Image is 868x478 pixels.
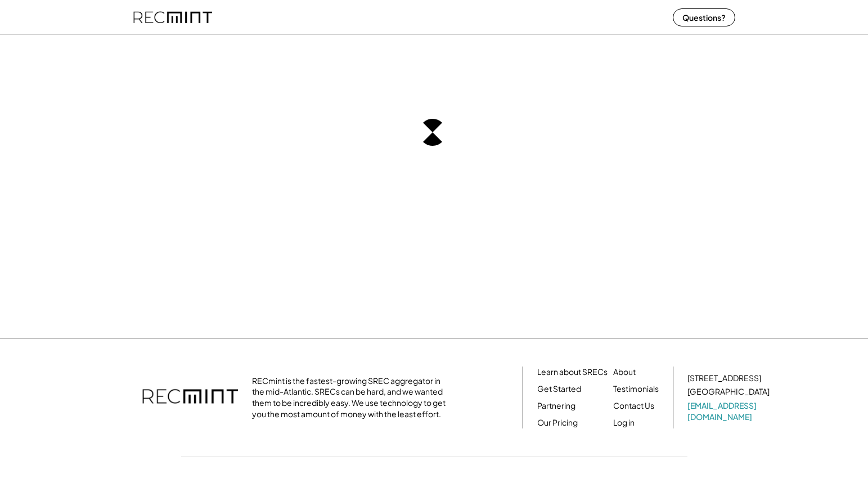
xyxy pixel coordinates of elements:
img: recmint-logotype%403x%20%281%29.jpeg [133,2,212,32]
a: Testimonials [613,383,659,395]
a: Log in [613,417,635,428]
div: [GEOGRAPHIC_DATA] [687,386,770,397]
img: recmint-logotype%403x.png [142,378,238,417]
a: Our Pricing [537,417,578,428]
div: [STREET_ADDRESS] [687,373,761,384]
a: Contact Us [613,400,654,412]
a: Partnering [537,400,575,412]
a: [EMAIL_ADDRESS][DOMAIN_NAME] [687,400,772,422]
a: Learn about SRECs [537,367,608,378]
a: About [613,367,636,378]
div: RECmint is the fastest-growing SREC aggregator in the mid-Atlantic. SRECs can be hard, and we wan... [252,376,452,419]
button: Questions? [673,8,735,26]
a: Get Started [537,383,581,395]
